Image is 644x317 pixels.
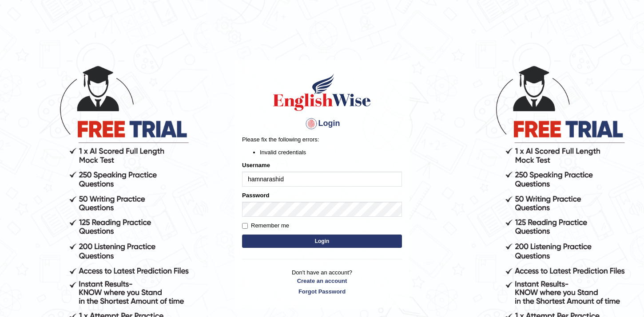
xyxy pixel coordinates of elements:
[242,223,248,229] input: Remember me
[271,72,373,112] img: Logo of English Wise sign in for intelligent practice with AI
[242,277,402,285] a: Create an account
[242,268,402,296] p: Don't have an account?
[242,191,269,200] label: Password
[242,221,289,230] label: Remember me
[242,235,402,248] button: Login
[260,148,402,157] li: Invalid credentials
[242,287,402,296] a: Forgot Password
[242,161,270,169] label: Username
[242,117,402,131] h4: Login
[242,135,402,144] p: Please fix the following errors:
